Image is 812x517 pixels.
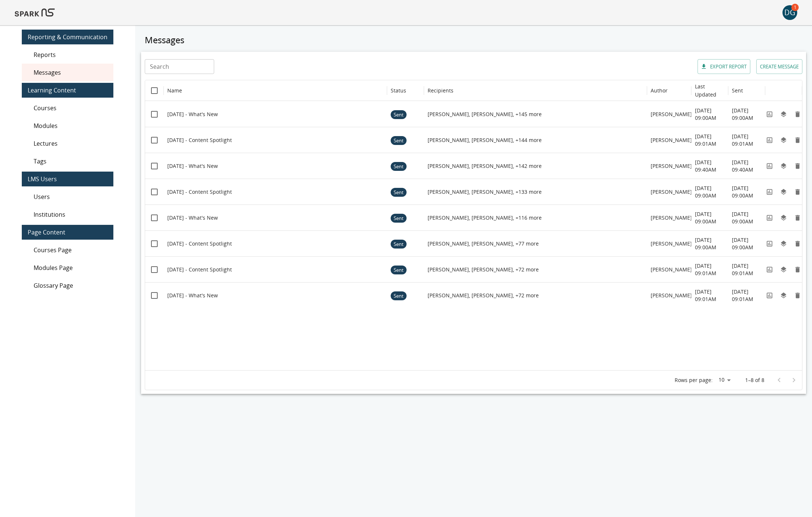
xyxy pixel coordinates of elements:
button: Duplicate [778,264,789,275]
button: Remove [792,212,803,223]
p: [DATE] 09:40AM [695,159,724,173]
p: [PERSON_NAME], [PERSON_NAME], +116 more [428,214,542,222]
svg: View [766,240,773,247]
p: [PERSON_NAME] [651,188,692,196]
button: Duplicate [778,109,789,120]
button: View [764,186,775,197]
svg: Duplicate [780,240,787,247]
span: Modules Page [34,263,107,272]
h6: Last Updated [695,82,724,99]
svg: Duplicate [780,214,787,222]
svg: Remove [794,240,801,247]
button: Remove [792,264,803,275]
div: Messages [22,64,113,81]
svg: View [766,136,773,144]
p: [PERSON_NAME], [PERSON_NAME], +144 more [428,136,542,144]
svg: Remove [794,188,801,196]
button: View [764,160,775,172]
span: Messages [34,68,107,77]
span: Institutions [34,210,107,219]
span: Sent [391,232,407,257]
p: [PERSON_NAME], [PERSON_NAME], +142 more [428,162,542,170]
div: Tags [22,152,113,170]
span: Sent [391,283,407,309]
h5: Messages [141,34,806,46]
span: LMS Users [28,175,107,183]
span: Modules [34,121,107,130]
span: Lectures [34,139,107,148]
svg: Duplicate [780,266,787,273]
p: [DATE] 09:00AM [732,236,761,251]
svg: Duplicate [780,292,787,299]
svg: Duplicate [780,136,787,144]
p: [PERSON_NAME] [651,292,692,299]
div: Glossary Page [22,277,113,294]
span: Courses [34,104,107,112]
div: Courses Page [22,241,113,259]
div: Sent [732,87,743,94]
div: Reports [22,46,113,64]
span: Learning Content [28,86,107,95]
p: [DATE] 09:01AM [732,262,761,277]
p: [PERSON_NAME] [651,266,692,273]
p: [PERSON_NAME], [PERSON_NAME], +133 more [428,188,542,196]
div: Page Content [22,225,113,240]
span: Page Content [28,228,107,237]
button: Export report [698,59,750,74]
p: [PERSON_NAME] [651,162,692,170]
p: [DATE] 09:01AM [732,288,761,303]
div: Modules [22,117,113,135]
span: Reporting & Communication [28,33,107,41]
svg: Remove [794,111,801,118]
span: Sent [391,180,407,205]
svg: View [766,111,773,118]
div: Reporting & Communication [22,30,113,44]
button: Duplicate [778,186,789,197]
button: Remove [792,186,803,197]
p: 1–8 of 8 [745,376,764,384]
span: Sent [391,154,407,179]
button: Remove [792,160,803,172]
svg: Duplicate [780,188,787,196]
p: [DATE] 09:01AM [695,133,724,148]
svg: Duplicate [780,162,787,170]
img: Logo of SPARK at Stanford [15,4,55,21]
button: View [764,135,775,146]
p: Rows per page: [675,376,713,384]
div: Users [22,188,113,206]
p: [DATE] 09:40AM [732,159,761,173]
button: Duplicate [778,135,789,146]
p: [DATE] 09:00AM [695,210,724,225]
span: Sent [391,257,407,283]
svg: Remove [794,292,801,299]
span: Sent [391,128,407,153]
p: [PERSON_NAME], [PERSON_NAME], +145 more [428,111,542,118]
p: [DATE] 09:00AM [695,107,724,122]
button: Create message [756,59,802,74]
span: Sent [391,206,407,231]
div: 10 [716,375,733,385]
svg: Duplicate [780,111,787,118]
div: Institutions [22,206,113,223]
span: Courses Page [34,246,107,254]
div: LMS Users [22,172,113,186]
div: Recipients [428,87,453,94]
p: [PERSON_NAME] [651,240,692,247]
svg: View [766,162,773,170]
p: [PERSON_NAME], [PERSON_NAME], +77 more [428,240,539,247]
button: Duplicate [778,160,789,172]
p: [DATE] 09:00AM [732,107,761,122]
div: Name [167,87,182,94]
p: [DATE] 09:00AM [695,185,724,199]
p: [DATE] 09:01AM [695,288,724,303]
div: Learning Content [22,83,113,98]
button: View [764,290,775,301]
button: View [764,212,775,223]
button: account of current user [782,5,797,20]
svg: View [766,266,773,273]
svg: View [766,188,773,196]
span: Users [34,192,107,201]
p: [PERSON_NAME], [PERSON_NAME], +72 more [428,292,539,299]
button: View [764,109,775,120]
svg: View [766,292,773,299]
